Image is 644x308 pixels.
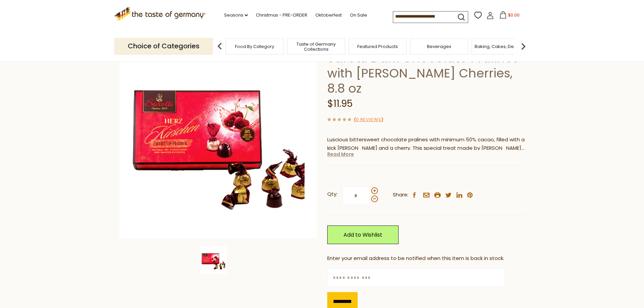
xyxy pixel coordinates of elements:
[315,11,342,19] a: Oktoberfest
[357,44,398,49] a: Featured Products
[327,190,337,198] strong: Qty:
[289,42,343,52] a: Taste of Germany Collections
[327,151,354,158] a: Read More
[475,44,527,49] a: Baking, Cakes, Desserts
[213,40,226,53] img: previous arrow
[200,246,227,274] img: Sarotti Brandy Cherry Chocolates
[427,44,451,49] a: Beverages
[114,38,213,54] p: Choice of Categories
[508,12,520,18] span: $0.00
[327,97,353,110] span: $11.95
[327,50,525,96] h1: Sarotti Dark Chocolate Pralines with [PERSON_NAME] Cherries, 8.8 oz
[327,254,525,263] div: Enter your email address to be notified when this item is back in stock.
[327,226,399,244] a: Add to Wishlist
[119,41,317,238] img: Sarotti Brandy Cherry Chocolates
[350,11,367,19] a: On Sale
[256,11,307,19] a: Christmas - PRE-ORDER
[495,11,524,21] button: $0.00
[327,136,525,152] p: Luscious bittersweet chocolate pralines with minimum 50% cacao, filled with a kick [PERSON_NAME] ...
[517,40,530,53] img: next arrow
[356,116,381,123] a: 0 Reviews
[393,191,408,199] span: Share:
[224,11,248,19] a: Seasons
[354,116,383,123] span: ( )
[235,44,274,49] a: Food By Category
[342,186,370,205] input: Qty:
